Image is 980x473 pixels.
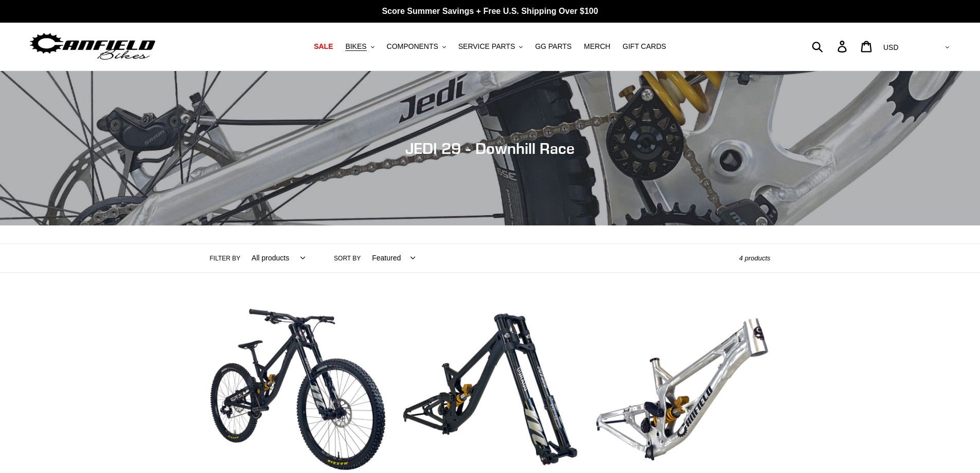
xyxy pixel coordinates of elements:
a: GG PARTS [530,40,577,54]
span: SERVICE PARTS [458,42,515,51]
span: BIKES [345,42,366,51]
input: Search [817,35,844,58]
span: GG PARTS [535,42,572,51]
span: 4 products [739,254,771,262]
button: BIKES [340,40,379,54]
span: COMPONENTS [387,42,438,51]
button: SERVICE PARTS [453,40,528,54]
a: SALE [309,40,338,54]
img: Canfield Bikes [28,30,157,63]
a: MERCH [579,40,615,54]
span: JEDI 29 - Downhill Race [405,139,575,157]
button: COMPONENTS [382,40,451,54]
a: GIFT CARDS [617,40,671,54]
span: SALE [314,42,333,51]
label: Filter by [210,254,241,263]
span: MERCH [584,42,610,51]
label: Sort by [334,254,361,263]
span: GIFT CARDS [622,42,666,51]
